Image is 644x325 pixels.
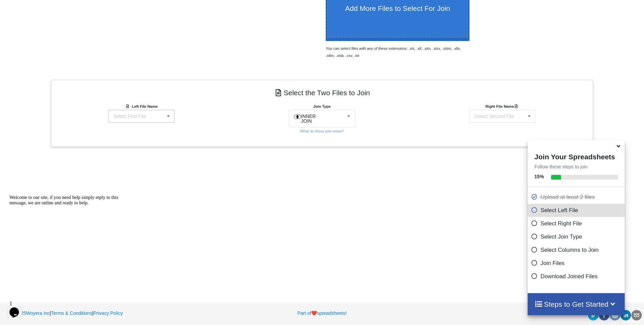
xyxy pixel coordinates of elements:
[7,298,28,318] iframe: chat widget
[3,3,112,13] span: Welcome to our site, if you need help simply reply to this message, we are online and ready to help.
[326,46,461,58] i: You can select files with any of these extensions: .xls, .xlt, .xlm, .xlsx, .xlsm, .xltx, .xltm, ...
[588,310,599,321] div: twitter
[528,151,625,161] h4: Join Your Spreadsheets
[620,310,631,321] div: linkedin
[93,310,123,316] a: Privacy Policy
[531,232,623,241] p: Select Join Type
[113,114,146,119] div: Select First File
[531,219,623,228] p: Select Right File
[531,272,623,281] p: Download Joined Files
[609,310,620,321] div: reddit
[475,114,514,119] div: Select Second File
[311,310,317,316] span: heart
[534,300,618,308] h4: Steps to Get Started
[3,3,124,14] div: Welcome to our site, if you need help simply reply to this message, we are online and ready to help.
[599,310,609,321] div: facebook
[132,104,158,108] b: Left File Name
[7,192,129,294] iframe: chat widget
[7,310,50,316] a: 2025Woyera Inc
[313,104,330,108] b: Join Type
[531,206,623,215] p: Select Left File
[297,310,347,316] a: Part ofheartspreadsheets!
[301,114,316,124] span: INNER JOIN
[531,246,623,254] p: Select Columns to Join
[300,129,344,133] small: What do these join mean?
[345,4,450,12] span: Add More Files to Select For Join
[531,193,623,201] p: Upload at least 2 files
[485,104,520,108] b: Right File Name
[531,259,623,267] p: Join Files
[534,174,544,179] b: 15 %
[7,310,211,317] p: | |
[51,310,92,316] a: Terms & Conditions
[56,85,588,100] h4: Select the Two Files to Join
[528,163,625,170] p: Follow these steps to join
